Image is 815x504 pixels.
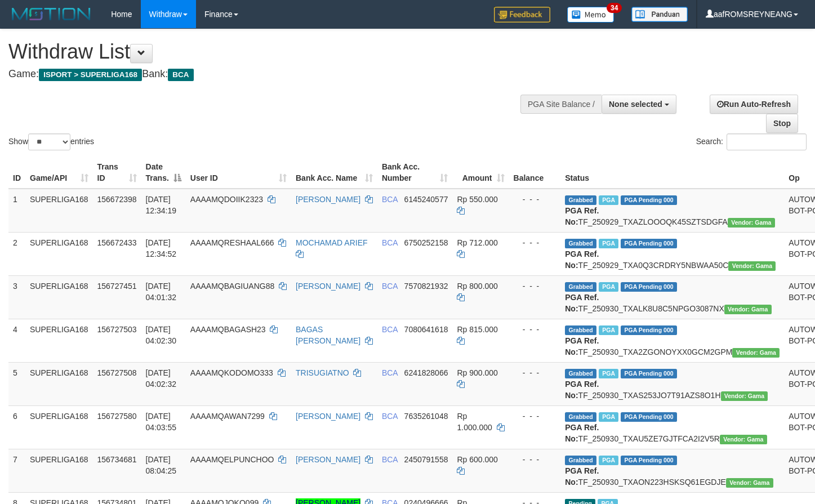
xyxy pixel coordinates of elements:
[146,195,177,215] span: [DATE] 12:34:19
[565,239,596,248] span: Grabbed
[514,194,556,205] div: - - -
[565,195,596,205] span: Grabbed
[404,368,448,377] span: Copy 6241828066 to clipboard
[696,133,807,150] label: Search:
[599,282,618,292] span: Marked by aafchoeunmanni
[382,455,398,464] span: BCA
[631,7,688,22] img: panduan.png
[146,368,177,389] span: [DATE] 04:02:32
[8,41,532,63] h1: Withdraw List
[621,282,677,292] span: PGA Pending
[168,69,193,81] span: BCA
[146,325,177,345] span: [DATE] 04:02:30
[146,412,177,432] span: [DATE] 04:03:55
[565,206,599,226] b: PGA Ref. No:
[190,455,274,464] span: AAAAMQELPUNCHOO
[565,249,599,270] b: PGA Ref. No:
[382,282,398,291] span: BCA
[97,325,137,334] span: 156727503
[457,195,497,204] span: Rp 550.000
[728,261,776,271] span: Vendor URL: https://trx31.1velocity.biz
[560,275,784,319] td: TF_250930_TXALK8U8C5NPGO3087NX
[766,114,798,133] a: Stop
[97,282,137,291] span: 156727451
[190,325,266,334] span: AAAAMQBAGASH23
[732,348,780,358] span: Vendor URL: https://trx31.1velocity.biz
[457,282,497,291] span: Rp 800.000
[382,412,398,421] span: BCA
[560,449,784,492] td: TF_250930_TXAON223HSKSQ61EGDJE
[296,195,360,204] a: [PERSON_NAME]
[190,412,265,421] span: AAAAMQAWAN7299
[457,368,497,377] span: Rp 900.000
[599,412,618,422] span: Marked by aafchoeunmanni
[146,455,177,475] span: [DATE] 08:04:25
[457,455,497,464] span: Rp 600.000
[457,325,497,334] span: Rp 815.000
[382,325,398,334] span: BCA
[97,412,137,421] span: 156727580
[141,157,186,189] th: Date Trans.: activate to sort column descending
[509,157,561,189] th: Balance
[457,412,492,432] span: Rp 1.000.000
[452,157,509,189] th: Amount: activate to sort column ascending
[720,435,767,444] span: Vendor URL: https://trx31.1velocity.biz
[514,454,556,465] div: - - -
[25,189,93,233] td: SUPERLIGA168
[514,367,556,378] div: - - -
[514,324,556,335] div: - - -
[97,368,137,377] span: 156727508
[8,449,25,492] td: 7
[404,282,448,291] span: Copy 7570821932 to clipboard
[382,238,398,247] span: BCA
[721,391,768,401] span: Vendor URL: https://trx31.1velocity.biz
[296,455,360,464] a: [PERSON_NAME]
[190,195,263,204] span: AAAAMQDOIIK2323
[621,239,677,248] span: PGA Pending
[565,423,599,443] b: PGA Ref. No:
[146,238,177,258] span: [DATE] 12:34:52
[621,195,677,205] span: PGA Pending
[8,275,25,319] td: 3
[514,237,556,248] div: - - -
[25,157,93,189] th: Game/API: activate to sort column ascending
[710,95,798,114] a: Run Auto-Refresh
[599,195,618,205] span: Marked by aafsoycanthlai
[609,100,662,109] span: None selected
[8,157,25,189] th: ID
[190,282,274,291] span: AAAAMQBAGIUANG88
[565,282,596,292] span: Grabbed
[514,411,556,422] div: - - -
[565,380,599,400] b: PGA Ref. No:
[8,362,25,405] td: 5
[494,7,550,23] img: Feedback.jpg
[560,232,784,275] td: TF_250929_TXA0Q3CRDRY5NBWAA50C
[565,456,596,465] span: Grabbed
[621,325,677,335] span: PGA Pending
[621,369,677,378] span: PGA Pending
[382,195,398,204] span: BCA
[567,7,614,23] img: Button%20Memo.svg
[727,133,807,150] input: Search:
[291,157,377,189] th: Bank Acc. Name: activate to sort column ascending
[25,405,93,449] td: SUPERLIGA168
[25,449,93,492] td: SUPERLIGA168
[8,189,25,233] td: 1
[560,189,784,233] td: TF_250929_TXAZLOOOQK45SZTSDGFA
[599,325,618,335] span: Marked by aafchoeunmanni
[602,95,676,114] button: None selected
[404,325,448,334] span: Copy 7080641618 to clipboard
[97,238,137,247] span: 156672433
[599,239,618,248] span: Marked by aafsoycanthlai
[28,133,70,150] select: Showentries
[520,95,602,114] div: PGA Site Balance /
[560,157,784,189] th: Status
[560,362,784,405] td: TF_250930_TXAS253JO7T91AZS8O1H
[190,238,274,247] span: AAAAMQRESHAAL666
[377,157,453,189] th: Bank Acc. Number: activate to sort column ascending
[296,325,360,345] a: BAGAS [PERSON_NAME]
[25,232,93,275] td: SUPERLIGA168
[404,455,448,464] span: Copy 2450791558 to clipboard
[565,336,599,356] b: PGA Ref. No:
[8,133,94,150] label: Show entries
